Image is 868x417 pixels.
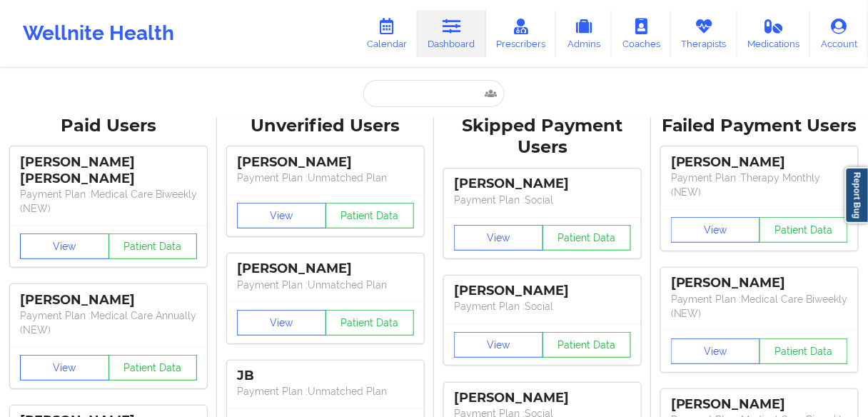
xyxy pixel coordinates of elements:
[454,299,631,313] p: Payment Plan : Social
[556,10,612,57] a: Admins
[671,217,760,243] button: View
[454,332,543,358] button: View
[237,203,326,228] button: View
[356,10,418,57] a: Calendar
[108,355,198,381] button: Patient Data
[20,308,197,337] p: Payment Plan : Medical Care Annually (NEW)
[418,10,486,57] a: Dashboard
[671,292,848,321] p: Payment Plan : Medical Care Biweekly (NEW)
[227,115,424,137] div: Unverified Users
[486,10,557,57] a: Prescribers
[237,171,414,185] p: Payment Plan : Unmatched Plan
[10,115,207,137] div: Paid Users
[671,396,848,413] div: [PERSON_NAME]
[20,355,109,381] button: View
[612,10,671,57] a: Coaches
[20,187,197,216] p: Payment Plan : Medical Care Biweekly (NEW)
[237,261,414,277] div: [PERSON_NAME]
[671,338,760,364] button: View
[20,233,109,259] button: View
[108,233,198,259] button: Patient Data
[661,115,858,137] div: Failed Payment Users
[810,10,868,57] a: Account
[759,217,849,243] button: Patient Data
[237,278,414,292] p: Payment Plan : Unmatched Plan
[542,332,632,358] button: Patient Data
[237,310,326,336] button: View
[20,154,197,187] div: [PERSON_NAME] [PERSON_NAME]
[454,283,631,299] div: [PERSON_NAME]
[237,368,414,384] div: JB
[237,154,414,171] div: [PERSON_NAME]
[454,193,631,207] p: Payment Plan : Social
[845,167,868,223] a: Report Bug
[737,10,811,57] a: Medications
[671,10,737,57] a: Therapists
[325,203,415,228] button: Patient Data
[671,171,848,199] p: Payment Plan : Therapy Monthly (NEW)
[454,176,631,192] div: [PERSON_NAME]
[759,338,849,364] button: Patient Data
[454,225,543,251] button: View
[325,310,415,336] button: Patient Data
[20,292,197,308] div: [PERSON_NAME]
[671,275,848,291] div: [PERSON_NAME]
[671,154,848,171] div: [PERSON_NAME]
[444,115,641,159] div: Skipped Payment Users
[454,390,631,406] div: [PERSON_NAME]
[542,225,632,251] button: Patient Data
[237,384,414,398] p: Payment Plan : Unmatched Plan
